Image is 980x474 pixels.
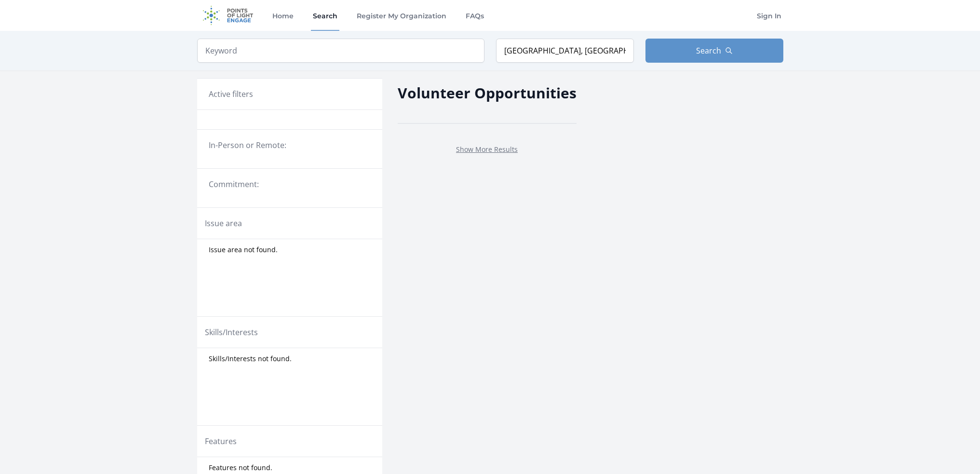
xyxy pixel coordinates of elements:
legend: Features [205,435,237,447]
span: Search [696,45,721,56]
span: Features not found. [209,463,272,473]
input: Location [496,39,634,63]
legend: Commitment: [209,178,371,190]
h3: Active filters [209,88,253,100]
a: Show More Results [456,145,518,154]
input: Keyword [197,39,484,63]
h2: Volunteer Opportunities [398,82,577,104]
legend: Skills/Interests [205,326,258,338]
span: Issue area not found. [209,245,278,255]
legend: In-Person or Remote: [209,139,371,151]
legend: Issue area [205,217,242,229]
span: Skills/Interests not found. [209,354,292,364]
button: Search [645,39,783,63]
